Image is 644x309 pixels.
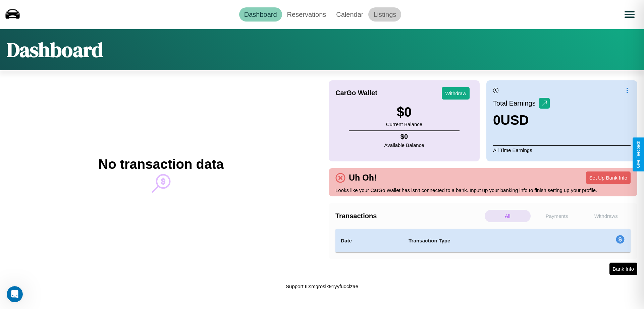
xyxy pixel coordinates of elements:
h4: Uh Oh! [345,173,380,183]
iframe: Intercom live chat [7,286,23,302]
h2: No transaction data [98,157,223,172]
div: Give Feedback [636,141,641,168]
h4: $ 0 [384,133,424,141]
p: All [485,210,531,222]
p: Available Balance [384,141,424,150]
a: Listings [368,7,401,22]
p: Looks like your CarGo Wallet has isn't connected to a bank. Input up your banking info to finish ... [335,186,631,195]
h3: $ 0 [386,105,422,120]
p: All Time Earnings [493,145,631,155]
a: Calendar [331,7,368,22]
h4: Transactions [335,212,483,220]
h4: Transaction Type [409,237,561,245]
table: simple table [335,229,631,253]
h1: Dashboard [7,36,103,64]
p: Current Balance [386,120,422,129]
p: Payments [534,210,580,222]
h3: 0 USD [493,113,550,128]
button: Bank Info [609,263,637,275]
a: Dashboard [239,7,282,22]
button: Withdraw [442,87,470,100]
a: Reservations [282,7,331,22]
p: Support ID: mgroslk91yyfu0clzae [286,282,358,291]
h4: CarGo Wallet [335,89,377,97]
p: Withdraws [583,210,629,222]
button: Set Up Bank Info [586,171,631,184]
h4: Date [341,237,398,245]
p: Total Earnings [493,97,539,109]
button: Open menu [620,5,639,24]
